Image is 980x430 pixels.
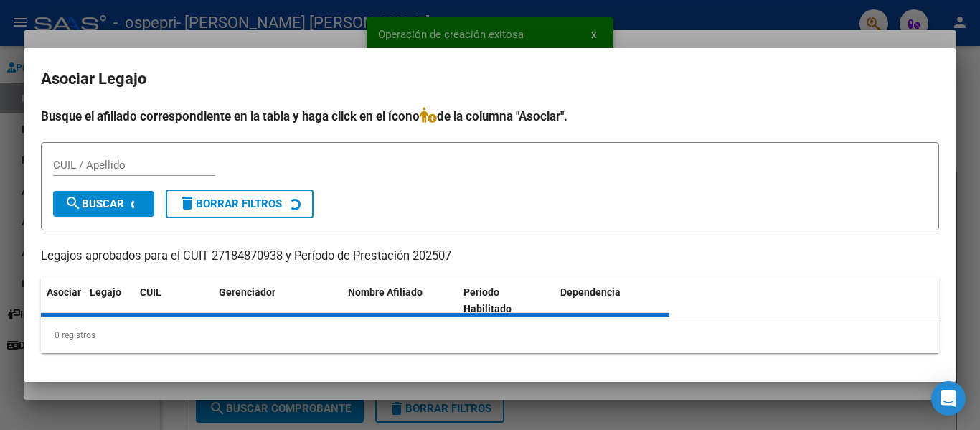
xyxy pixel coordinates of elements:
span: Legajo [90,286,121,298]
datatable-header-cell: CUIL [134,277,213,324]
span: Gerenciador [219,286,275,298]
span: Buscar [65,197,124,210]
mat-icon: delete [179,195,196,212]
mat-icon: search [65,195,82,212]
span: Borrar Filtros [179,197,282,210]
div: 0 registros [41,317,939,353]
datatable-header-cell: Periodo Habilitado [458,277,555,324]
datatable-header-cell: Nombre Afiliado [342,277,458,324]
p: Legajos aprobados para el CUIT 27184870938 y Período de Prestación 202507 [41,248,939,266]
span: Periodo Habilitado [463,286,512,314]
button: Buscar [53,191,154,217]
h2: Asociar Legajo [41,65,939,93]
datatable-header-cell: Gerenciador [213,277,342,324]
datatable-header-cell: Asociar [41,277,84,324]
button: Borrar Filtros [166,190,314,218]
span: Dependencia [560,286,621,298]
span: Asociar [47,286,81,298]
datatable-header-cell: Legajo [84,277,134,324]
datatable-header-cell: Dependencia [555,277,670,324]
span: CUIL [140,286,161,298]
span: Nombre Afiliado [348,286,423,298]
h4: Busque el afiliado correspondiente en la tabla y haga click en el ícono de la columna "Asociar". [41,107,939,126]
div: Open Intercom Messenger [931,381,966,416]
